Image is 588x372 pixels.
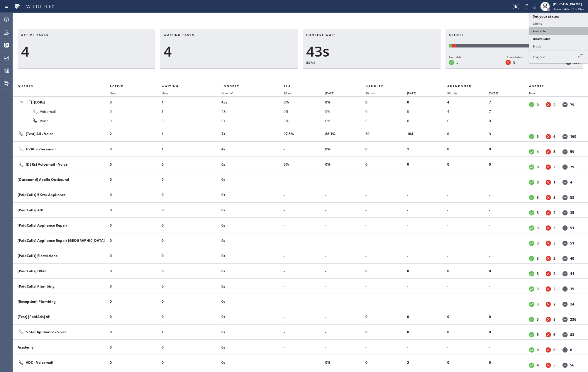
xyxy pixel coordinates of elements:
li: 0 [365,97,407,107]
li: - [489,282,529,291]
dd: 51 [570,225,574,230]
dd: 3 [537,271,539,276]
li: 0 [365,107,407,116]
span: Waiting tasks [164,33,194,37]
li: 43s [221,97,284,107]
dt: Offline [562,317,568,322]
li: 0 [447,145,489,154]
li: 0 [489,327,529,337]
dt: Offline [562,256,568,261]
span: Queues [18,84,33,88]
dt: Unavailable [546,149,551,154]
li: - [325,190,365,200]
li: - [325,236,365,245]
li: 0 [365,145,407,154]
dt: Unavailable [546,332,551,337]
span: Now [162,91,168,95]
dt: Offline [562,195,568,200]
li: 0% [284,107,325,116]
span: Handled [365,84,384,88]
li: 0 [365,266,407,276]
li: 0s [221,236,284,245]
li: 0% [284,160,325,169]
li: 0 [489,116,529,125]
li: 0 [110,160,162,169]
dt: Unavailable [546,317,551,322]
dd: 2 [553,302,555,307]
li: - [447,221,489,230]
dt: Available [529,134,534,139]
li: - [447,297,489,306]
div: [PERSON_NAME] [553,1,586,6]
dd: 53 [570,195,574,200]
li: 4 [447,97,489,107]
dd: 0 [537,164,539,169]
li: 104 [407,129,447,139]
li: 39 [365,129,407,139]
li: - [407,236,447,245]
dd: 79 [570,102,574,107]
li: 0s [221,116,284,125]
li: 0% [325,107,365,116]
dd: 4 [537,149,539,154]
div: HVAC - Voicemail [18,146,105,153]
li: 0 [162,282,221,291]
li: 0 [365,116,407,125]
li: 4 [447,107,489,116]
span: 30 min [284,91,293,95]
dd: 8 [553,317,555,322]
span: [DATE] [325,91,334,95]
li: - [489,190,529,200]
li: 0s [221,190,284,200]
li: - [284,190,325,200]
li: 0 [489,312,529,322]
dd: 2 [553,164,555,169]
dt: Unavailable [546,271,551,276]
dd: 3 [537,256,539,261]
li: 0 [407,107,447,116]
div: [PaidCalls] Plumbing [18,284,105,289]
li: 0 [162,221,221,230]
li: 88.1% [325,129,365,139]
dt: Available [529,164,534,170]
span: Longest [221,84,239,88]
dd: 5 [553,149,555,154]
dd: 2 [553,286,555,291]
li: 0 [407,116,447,125]
li: - [489,175,529,184]
div: [DSRs] [18,98,105,106]
li: - [365,205,407,215]
li: 0 [110,145,162,154]
dd: 3 [553,225,555,230]
span: 30 min [447,91,457,95]
li: - [447,205,489,215]
dt: Unavailable [546,164,551,170]
li: 0 [110,251,162,261]
li: - [284,236,325,245]
li: 1 [407,145,447,154]
dt: Offline [562,149,568,154]
li: 0 [110,107,162,116]
li: 0 [110,97,162,107]
div: Unavailable [506,55,522,60]
li: - [284,145,325,154]
div: 43s [306,43,437,60]
dd: 41 [570,271,574,276]
li: 0 [489,145,529,154]
li: - [284,205,325,215]
li: 0 [407,327,447,337]
li: - [447,236,489,245]
li: 0 [110,221,162,230]
li: 2 [110,129,162,139]
li: 4s [221,145,284,154]
dt: Available [529,149,534,154]
li: 0 [447,312,489,322]
dd: 2 [553,102,555,107]
dt: Offline [562,102,568,107]
li: 0 [407,266,447,276]
dt: Offline [562,210,568,215]
dd: 5 [457,60,459,65]
dd: 0 [537,102,539,107]
li: 0% [325,116,365,125]
dd: 236 [570,317,576,322]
